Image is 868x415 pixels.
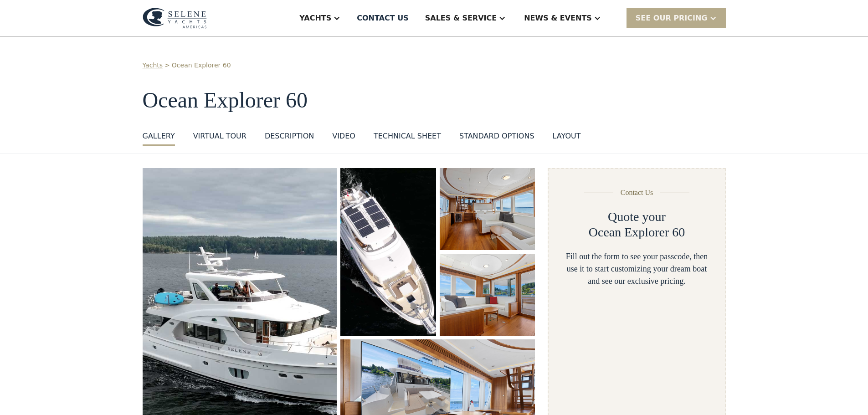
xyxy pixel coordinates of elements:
[172,61,231,70] a: Ocean Explorer 60
[589,225,685,240] h2: Ocean Explorer 60
[374,131,441,146] a: Technical sheet
[340,168,436,336] a: open lightbox
[621,187,653,198] div: Contact Us
[459,131,534,146] a: standard options
[332,131,355,142] div: VIDEO
[440,168,535,250] a: open lightbox
[553,131,581,146] a: layout
[164,61,170,70] div: >
[299,13,331,24] div: Yachts
[636,13,708,24] div: SEE Our Pricing
[193,131,247,142] div: VIRTUAL TOUR
[332,131,355,146] a: VIDEO
[627,8,726,28] div: SEE Our Pricing
[425,13,497,24] div: Sales & Service
[143,131,175,142] div: GALLERY
[374,131,441,142] div: Technical sheet
[265,131,314,146] a: DESCRIPTION
[357,13,409,24] div: Contact US
[553,131,581,142] div: layout
[143,131,175,146] a: GALLERY
[440,254,535,336] a: open lightbox
[608,209,666,225] h2: Quote your
[143,61,163,70] a: Yachts
[193,131,247,146] a: VIRTUAL TOUR
[459,131,534,142] div: standard options
[143,88,726,113] h1: Ocean Explorer 60
[524,13,592,24] div: News & EVENTS
[143,8,207,29] img: logo
[265,131,314,142] div: DESCRIPTION
[563,251,710,287] div: Fill out the form to see your passcode, then use it to start customizing your dream boat and see ...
